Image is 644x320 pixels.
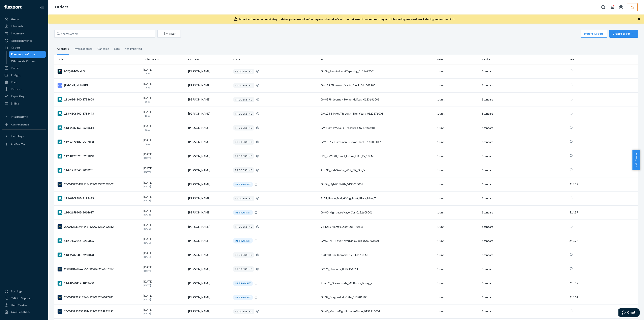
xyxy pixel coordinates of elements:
button: Filter [157,30,181,38]
div: [DATE] [143,308,185,315]
div: Parcel [11,66,19,70]
a: Billing [2,100,46,107]
div: GM4339_Precious_Treasures_0717400701 [321,126,434,130]
td: 1 unit [436,290,480,304]
div: Reporting [11,94,24,98]
div: PROCESSING [233,83,254,88]
div: GM189_Timeless_Magic_Clock_0118682001 [321,83,434,87]
div: IN TRANSIT [233,238,253,243]
div: IN TRANSIT [233,182,253,187]
td: [PERSON_NAME] [187,205,231,220]
p: Standard [482,267,566,271]
td: 1 unit [436,262,480,276]
td: [PERSON_NAME] [187,290,231,304]
td: [PERSON_NAME] [187,304,231,318]
div: GM76_Harmony_0302154011 [321,267,434,271]
td: 1 unit [436,121,480,135]
button: Open account menu [617,3,625,11]
div: [DATE] [143,265,185,273]
div: [DATE] [143,138,185,146]
a: Wholesale Orders [9,58,46,64]
p: Today [143,142,185,146]
th: SKU [319,55,436,64]
td: [PERSON_NAME] [187,149,231,163]
div: GM80_NightmareMayorCar_0132608001 [321,210,434,214]
div: 200013168267556-129023256687017 [58,267,140,271]
td: 1 unit [436,92,480,107]
div: 112-7152316-5285026 [58,238,140,243]
div: [DATE] [143,68,185,75]
button: Talk to Support [2,295,46,301]
a: Prep [2,79,46,85]
p: [DATE] [143,298,185,301]
img: Flexport logo [4,5,22,9]
p: Standard [482,210,566,214]
div: 114-2659403-8614617 [58,210,140,215]
div: Help Center [11,303,27,307]
div: Filter [158,32,181,36]
div: PROCESSING [233,139,254,145]
a: Replenishments [2,37,46,44]
div: [DATE] [143,223,185,230]
a: Add Integration [2,121,46,128]
p: Standard [482,253,566,257]
div: PROCESSING [233,266,254,272]
a: Settings [2,288,46,295]
div: Settings [11,289,22,293]
div: [DATE] [143,124,185,132]
p: Today [143,72,185,75]
td: 1 unit [436,248,480,262]
div: [DATE] [143,237,185,244]
td: 1 unit [436,191,480,205]
div: GM36_BeautyBeastTapestry_0137422001 [321,69,434,73]
div: Inbounds [11,24,23,28]
div: 3PL_ZR2990_Seoul_Lisboa_EDT_2x_100ML [321,154,434,158]
div: ADS36_KidsSamba_Wht_Blk_Gm_5 [321,168,434,172]
input: Search orders [54,30,155,38]
td: $16.39 [568,177,638,191]
p: [DATE] [143,170,185,174]
td: [PERSON_NAME] [187,191,231,205]
td: [PERSON_NAME] [187,121,231,135]
th: Units [436,55,480,64]
td: 1 unit [436,276,480,290]
td: $14.57 [568,205,638,220]
p: [DATE] [143,227,185,230]
th: Status [231,55,319,64]
div: PROCESSING [233,125,254,130]
button: Integrations [2,113,46,120]
td: $13.32 [568,276,638,290]
p: Standard [482,69,566,73]
div: Billing [11,101,19,106]
p: Standard [482,196,566,200]
span: Non-test seller account: [239,17,272,21]
div: 111-6844340-1758608 [58,97,140,102]
div: PROCESSING [233,224,254,229]
div: GM40_MotherDghtForeverGlobe_0138718001 [321,309,434,313]
div: Ecommerce Orders [11,52,37,56]
th: Order Date [142,55,187,64]
p: [DATE] [143,156,185,160]
td: [PERSON_NAME] [187,78,231,92]
button: Help Center [632,150,640,170]
div: IN TRANSIT [233,281,253,286]
a: Parcel [2,65,46,71]
div: GM32_DragonsLairKnife_0139815001 [321,295,434,299]
p: Standard [482,126,566,130]
div: Canceled [97,43,109,54]
div: Add Integration [11,123,29,126]
div: PROCESSING [233,309,254,314]
th: Service [480,55,568,64]
td: 1 unit [436,234,480,248]
div: [DATE] [143,209,185,216]
div: Give Feedback [11,310,30,314]
p: Today [143,86,185,89]
p: Today [143,100,185,103]
div: Customer [188,58,230,61]
p: [DATE] [143,312,185,315]
div: PROCESSING [233,196,254,201]
td: [PERSON_NAME] [187,220,231,234]
div: HYQAMVMYLG [58,69,140,74]
a: Add Fast Tag [2,141,46,147]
